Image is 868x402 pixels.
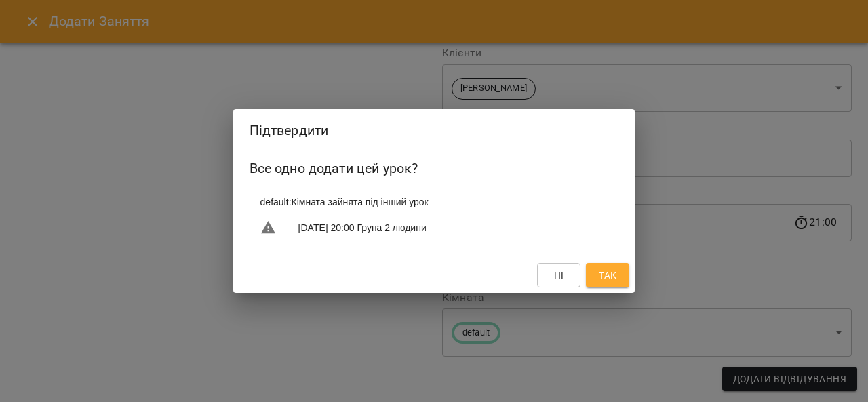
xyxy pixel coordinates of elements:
h6: Все одно додати цей урок? [250,158,619,179]
span: Так [599,267,616,283]
li: default : Кімната зайнята під інший урок [250,190,619,214]
button: Ні [537,263,580,287]
h2: Підтвердити [250,120,619,141]
li: [DATE] 20:00 Група 2 людини [250,214,619,241]
span: Ні [554,267,564,283]
button: Так [586,263,629,287]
